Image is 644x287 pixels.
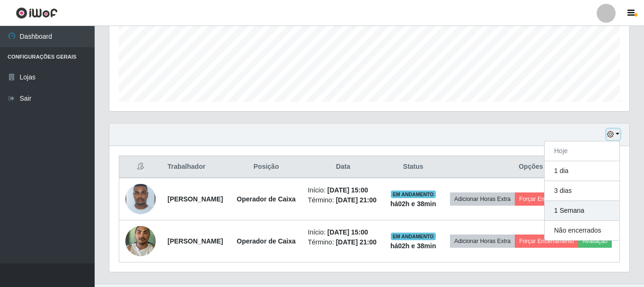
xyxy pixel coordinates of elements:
th: Trabalhador [162,156,230,178]
img: CoreUI Logo [16,7,58,19]
button: Adicionar Horas Extra [450,192,515,206]
th: Posição [230,156,302,178]
button: 3 dias [545,181,619,201]
time: [DATE] 21:00 [336,196,377,204]
button: Forçar Encerramento [515,192,578,206]
li: Início: [308,227,379,237]
th: Status [384,156,442,178]
strong: [PERSON_NAME] [168,237,223,245]
button: Avaliação [578,235,612,248]
button: 1 dia [545,161,619,181]
span: EM ANDAMENTO [391,233,436,240]
li: Término: [308,237,379,247]
th: Opções [442,156,620,178]
img: 1721222476236.jpeg [125,179,156,219]
li: Início: [308,185,379,195]
img: 1737051124467.jpeg [125,221,156,261]
time: [DATE] 21:00 [336,238,377,246]
strong: Operador de Caixa [237,237,296,245]
button: Não encerrados [545,221,619,240]
strong: há 02 h e 38 min [390,200,436,208]
button: 1 Semana [545,201,619,221]
time: [DATE] 15:00 [327,186,368,194]
button: Hoje [545,141,619,161]
strong: Operador de Caixa [237,195,296,203]
time: [DATE] 15:00 [327,228,368,236]
strong: [PERSON_NAME] [168,195,223,203]
strong: há 02 h e 38 min [390,242,436,250]
th: Data [302,156,384,178]
button: Forçar Encerramento [515,235,578,248]
button: Adicionar Horas Extra [450,235,515,248]
span: EM ANDAMENTO [391,191,436,198]
li: Término: [308,195,379,205]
